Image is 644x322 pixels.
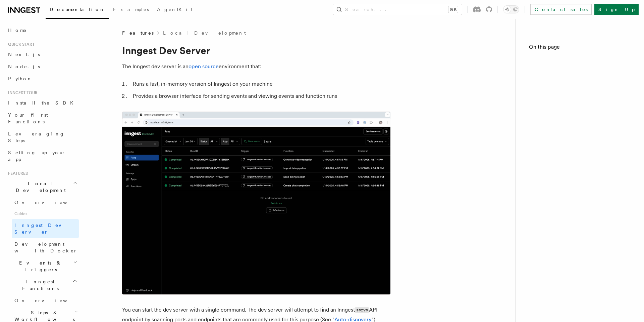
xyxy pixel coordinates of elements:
[8,100,77,106] span: Install the SDK
[355,307,369,313] code: serve
[113,7,149,12] span: Examples
[5,128,79,147] a: Leveraging Steps
[5,97,79,109] a: Install the SDK
[131,91,390,101] li: Provides a browser interface for sending events and viewing events and function runs
[5,171,28,176] span: Features
[5,259,73,273] span: Events & Triggers
[8,64,40,69] span: Node.js
[5,147,79,165] a: Setting up your app
[8,52,40,57] span: Next.js
[5,177,79,196] button: Local Development
[5,278,72,292] span: Inngest Functions
[14,298,84,303] span: Overview
[5,48,79,61] a: Next.js
[46,2,109,19] a: Documentation
[448,6,458,13] kbd: ⌘K
[8,76,33,81] span: Python
[503,5,519,13] button: Toggle dark mode
[5,42,35,47] span: Quick start
[8,112,48,124] span: Your first Functions
[5,196,79,257] div: Local Development
[8,150,66,162] span: Setting up your app
[12,238,79,257] a: Development with Docker
[122,30,154,36] span: Features
[50,7,105,12] span: Documentation
[5,257,79,276] button: Events & Triggers
[14,241,77,253] span: Development with Docker
[529,43,631,54] h4: On this page
[163,30,246,36] a: Local Development
[109,2,153,18] a: Examples
[153,2,197,18] a: AgentKit
[189,63,219,70] a: open source
[5,61,79,73] a: Node.js
[12,219,79,238] a: Inngest Dev Server
[8,27,27,34] span: Home
[333,4,462,15] button: Search...⌘K
[12,196,79,208] a: Overview
[131,79,390,89] li: Runs a fast, in-memory version of Inngest on your machine
[14,200,84,205] span: Overview
[122,44,390,56] h1: Inngest Dev Server
[5,73,79,85] a: Python
[5,109,79,128] a: Your first Functions
[5,180,73,194] span: Local Development
[157,7,193,12] span: AgentKit
[122,62,390,71] p: The Inngest dev server is an environment that:
[594,4,639,15] a: Sign Up
[14,223,72,235] span: Inngest Dev Server
[530,4,592,15] a: Contact sales
[8,131,65,143] span: Leveraging Steps
[122,112,390,294] img: Dev Server Demo
[12,208,79,219] span: Guides
[12,294,79,307] a: Overview
[5,90,38,95] span: Inngest tour
[5,24,79,36] a: Home
[5,276,79,294] button: Inngest Functions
